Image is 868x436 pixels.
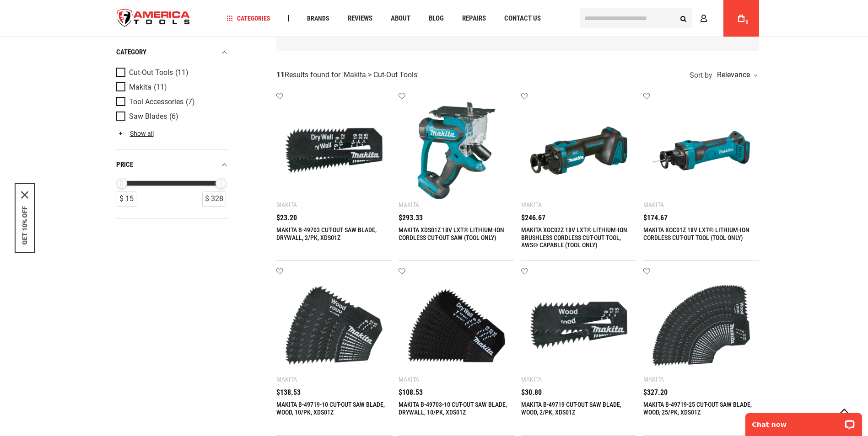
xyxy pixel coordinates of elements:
a: Tool Accessories (7) [116,97,226,107]
span: Repairs [462,15,486,22]
div: Makita [399,376,419,383]
a: MAKITA B-49719 CUT-OUT SAW BLADE, WOOD, 2/PK, XDS01Z [521,401,621,416]
a: MAKITA B-49719-10 CUT-OUT SAW BLADE, WOOD, 10/PK, XDS01Z [276,401,385,416]
a: MAKITA XOC01Z 18V LXT® LITHIUM-ION CORDLESS CUT-OUT TOOL (TOOL ONLY) [643,226,749,241]
div: Makita [521,376,542,383]
span: Tool Accessories [129,98,183,106]
a: Categories [222,12,275,25]
a: Contact Us [500,12,545,25]
div: Makita [399,201,419,208]
div: Product Filters [116,37,228,218]
img: MAKITA B-49703-10 CUT-OUT SAW BLADE, DRYWALL, 10/PK, XDS01Z [408,277,505,374]
strong: 11 [276,70,285,79]
span: (11) [154,84,167,91]
div: Makita [276,201,297,208]
span: Sort by [690,72,712,79]
span: $293.33 [399,214,423,222]
span: $108.53 [399,389,423,396]
span: $23.20 [276,214,297,222]
div: $ 328 [202,191,226,207]
img: MAKITA B-49703 CUT-OUT SAW BLADE, DRYWALL, 2/PK, XDS01Z [286,102,383,199]
span: (6) [169,113,178,121]
span: Contact Us [504,15,541,22]
a: MAKITA XOC02Z 18V LXT® LITHIUM-ION BRUSHLESS CORDLESS CUT-OUT TOOL, AWS® CAPABLE (TOOL ONLY) [521,226,627,249]
span: 0 [746,20,749,25]
span: $327.20 [643,389,668,396]
a: Cut-Out Tools (11) [116,68,226,78]
button: Close [21,191,28,199]
div: Makita [643,201,664,208]
span: Categories [226,15,270,21]
span: (7) [186,98,195,106]
img: MAKITA XOC02Z 18V LXT® LITHIUM-ION BRUSHLESS CORDLESS CUT-OUT TOOL, AWS® CAPABLE (TOOL ONLY) [530,102,628,199]
img: MAKITA B-49719-10 CUT-OUT SAW BLADE, WOOD, 10/PK, XDS01Z [286,277,383,374]
span: $246.67 [521,214,545,222]
span: Brands [307,15,329,21]
div: $ 15 [117,191,136,207]
a: Show all [116,130,154,137]
div: Relevance [715,71,757,79]
span: $30.80 [521,389,542,396]
span: Blog [429,15,444,22]
a: store logo [109,1,198,36]
img: MAKITA XDS01Z 18V LXT® LITHIUM-ION CORDLESS CUT-OUT SAW (TOOL ONLY) [408,102,505,199]
span: About [391,15,410,22]
button: Search [675,10,692,27]
a: Brands [303,12,334,25]
a: Makita (11) [116,82,226,92]
a: Saw Blades (6) [116,112,226,122]
a: Reviews [344,12,377,25]
a: Blog [425,12,448,25]
span: $138.53 [276,389,301,396]
span: Reviews [348,15,372,22]
a: MAKITA B-49703 CUT-OUT SAW BLADE, DRYWALL, 2/PK, XDS01Z [276,226,377,241]
span: $174.67 [643,214,668,222]
button: GET 10% OFF [21,206,28,245]
div: Makita [521,201,542,208]
div: category [116,46,228,58]
a: About [387,12,415,25]
a: Repairs [458,12,490,25]
a: MAKITA B-49703-10 CUT-OUT SAW BLADE, DRYWALL, 10/PK, XDS01Z [399,401,507,416]
div: Makita [276,376,297,383]
svg: close icon [21,191,28,199]
span: (11) [175,69,189,77]
img: America Tools [109,1,198,36]
span: Saw Blades [129,112,167,121]
a: MAKITA XDS01Z 18V LXT® LITHIUM-ION CORDLESS CUT-OUT SAW (TOOL ONLY) [399,226,504,241]
span: Makita > Cut-Out Tools [344,70,417,79]
a: MAKITA B-49719-25 CUT-OUT SAW BLADE, WOOD, 25/PK, XDS01Z [643,401,752,416]
div: price [116,159,228,171]
iframe: LiveChat chat widget [739,407,868,436]
img: MAKITA XOC01Z 18V LXT® LITHIUM-ION CORDLESS CUT-OUT TOOL (TOOL ONLY) [652,102,750,199]
img: MAKITA B-49719-25 CUT-OUT SAW BLADE, WOOD, 25/PK, XDS01Z [652,277,750,374]
div: Results found for ' ' [276,70,419,80]
span: Cut-Out Tools [129,69,173,77]
span: Makita [129,83,151,91]
img: MAKITA B-49719 CUT-OUT SAW BLADE, WOOD, 2/PK, XDS01Z [530,277,628,374]
div: Makita [643,376,664,383]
